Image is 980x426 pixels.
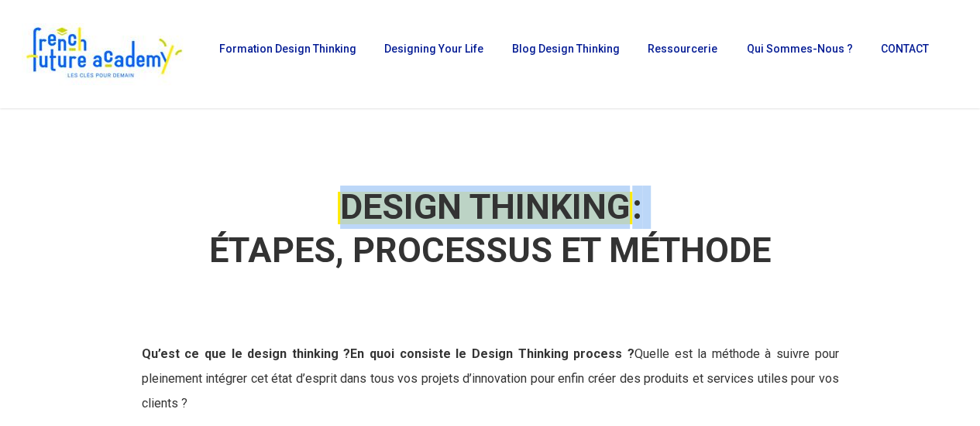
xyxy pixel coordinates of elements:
span: Qui sommes-nous ? [746,43,852,55]
img: French Future Academy [22,23,185,85]
span: Blog Design Thinking [512,43,620,55]
strong: : [338,186,642,227]
a: Designing Your Life [377,43,489,65]
span: Formation Design Thinking [219,43,356,55]
a: Formation Design Thinking [211,43,361,65]
a: Blog Design Thinking [504,43,624,65]
strong: En quoi consiste le Design Thinking process ? [142,346,634,361]
span: Quelle est la méthode à suivre pour pleinement intégrer cet état d’esprit dans tous vos projets d... [142,346,839,411]
span: CONTACT [881,43,929,55]
span: Qu’est ce que le design thinking ? [142,346,351,361]
em: DESIGN THINKING [338,186,632,227]
a: Qui sommes-nous ? [738,43,857,65]
a: Ressourcerie [640,43,723,65]
strong: ÉTAPES, PROCESSUS ET MÉTHODE [209,230,771,271]
span: Designing Your Life [384,43,483,55]
a: CONTACT [873,43,935,65]
span: Ressourcerie [648,43,717,55]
